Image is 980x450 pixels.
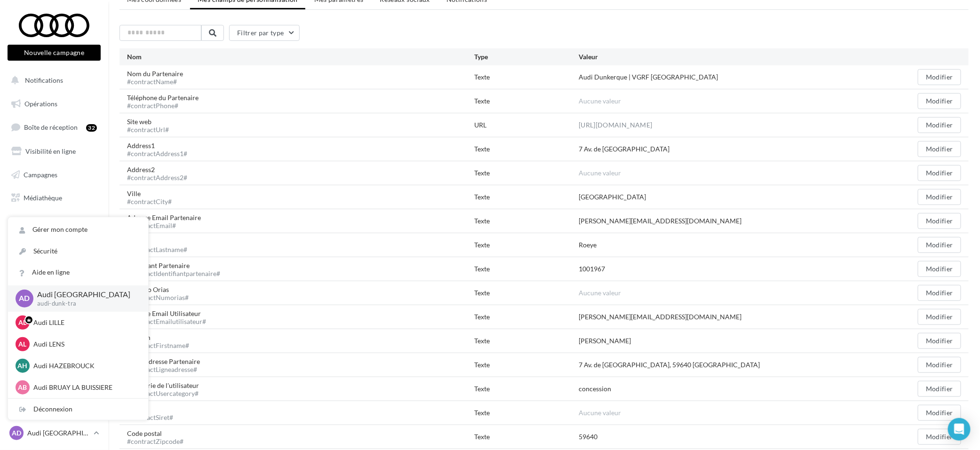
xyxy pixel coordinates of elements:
[918,333,961,349] button: Modifier
[8,399,148,420] div: Déconnexion
[579,240,597,250] div: Roeye
[475,216,579,226] div: Texte
[33,339,137,349] p: Audi LENS
[918,285,961,301] button: Modifier
[579,432,598,442] div: 59640
[127,405,181,421] div: Siret
[475,72,579,82] div: Texte
[18,361,28,371] span: AH
[127,141,195,157] div: Address1
[127,285,196,301] div: Numéro Orias
[12,428,21,438] span: AD
[127,117,176,133] div: Site web
[127,438,183,445] div: #contractZipcode#
[127,294,189,301] div: #contractNumorias#
[475,288,579,298] div: Texte
[918,69,961,85] button: Modifier
[127,52,475,62] div: Nom
[579,360,760,370] div: 7 Av. de [GEOGRAPHIC_DATA], 59640 [GEOGRAPHIC_DATA]
[127,222,201,229] div: #contractEmail#
[24,100,57,108] span: Opérations
[918,189,961,205] button: Modifier
[579,216,741,226] div: [PERSON_NAME][EMAIL_ADDRESS][DOMAIN_NAME]
[918,357,961,373] button: Modifier
[19,318,27,327] span: AL
[25,76,63,84] span: Notifications
[37,300,133,308] p: audi-dunk-tra
[579,52,857,62] div: Valeur
[918,429,961,445] button: Modifier
[475,240,579,250] div: Texte
[6,188,103,208] a: Médiathèque
[86,124,97,132] div: 32
[127,318,206,325] div: #contractEmailutilisateur#
[127,270,220,277] div: #contractIdentifiantpartenaire#
[127,198,172,205] div: #contractCity#
[127,213,208,229] div: Adresse Email Partenaire
[127,357,207,373] div: Ligne Adresse Partenaire
[24,123,78,131] span: Boîte de réception
[579,97,621,105] span: Aucune valeur
[33,318,137,327] p: Audi LILLE
[127,309,214,325] div: Adresse Email Utilisateur
[948,418,971,441] div: Open Intercom Messenger
[127,126,169,133] div: #contractUrl#
[25,147,76,155] span: Visibilité en ligne
[918,237,961,253] button: Modifier
[8,241,148,262] a: Sécurité
[918,141,961,157] button: Modifier
[37,289,133,300] p: Audi [GEOGRAPHIC_DATA]
[127,103,199,109] div: #contractPhone#
[19,293,30,304] span: AD
[127,237,195,253] div: Nom
[8,424,101,442] a: AD Audi [GEOGRAPHIC_DATA]
[579,119,652,131] a: [URL][DOMAIN_NAME]
[229,25,300,41] button: Filtrer par type
[579,169,621,177] span: Aucune valeur
[918,381,961,397] button: Modifier
[127,414,173,421] div: #contractSiret#
[579,289,621,297] span: Aucune valeur
[579,312,741,322] div: [PERSON_NAME][EMAIL_ADDRESS][DOMAIN_NAME]
[6,117,103,137] a: Boîte de réception32
[6,142,103,161] a: Visibilité en ligne
[127,174,187,181] div: #contractAddress2#
[475,432,579,442] div: Texte
[475,144,579,154] div: Texte
[127,342,189,349] div: #contractFirstname#
[19,339,27,349] span: AL
[27,428,90,438] p: Audi [GEOGRAPHIC_DATA]
[127,333,197,349] div: Prénom
[127,366,200,373] div: #contractLigneadresse#
[33,361,137,371] p: Audi HAZEBROUCK
[127,429,191,445] div: Code postal
[24,215,97,236] span: PLV et print personnalisable
[918,405,961,421] button: Modifier
[579,72,718,82] div: Audi Dunkerque | VGRF [GEOGRAPHIC_DATA]
[127,79,183,85] div: #contractName#
[475,192,579,202] div: Texte
[127,150,187,157] div: #contractAddress1#
[127,93,206,109] div: Téléphone du Partenaire
[918,165,961,181] button: Modifier
[475,96,579,106] div: Texte
[18,383,27,392] span: AB
[24,194,62,202] span: Médiathèque
[579,144,669,154] div: 7 Av. de [GEOGRAPHIC_DATA]
[6,94,103,114] a: Opérations
[475,264,579,274] div: Texte
[8,45,101,61] button: Nouvelle campagne
[6,165,103,185] a: Campagnes
[127,189,179,205] div: Ville
[918,117,961,133] button: Modifier
[918,309,961,325] button: Modifier
[127,381,207,397] div: Catégorie de l'utilisateur
[6,212,103,239] a: PLV et print personnalisable
[579,409,621,417] span: Aucune valeur
[127,246,187,253] div: #contractLastname#
[918,213,961,229] button: Modifier
[127,261,228,277] div: Identifiant Partenaire
[475,312,579,322] div: Texte
[127,69,191,85] div: Nom du Partenaire
[579,192,646,202] div: [GEOGRAPHIC_DATA]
